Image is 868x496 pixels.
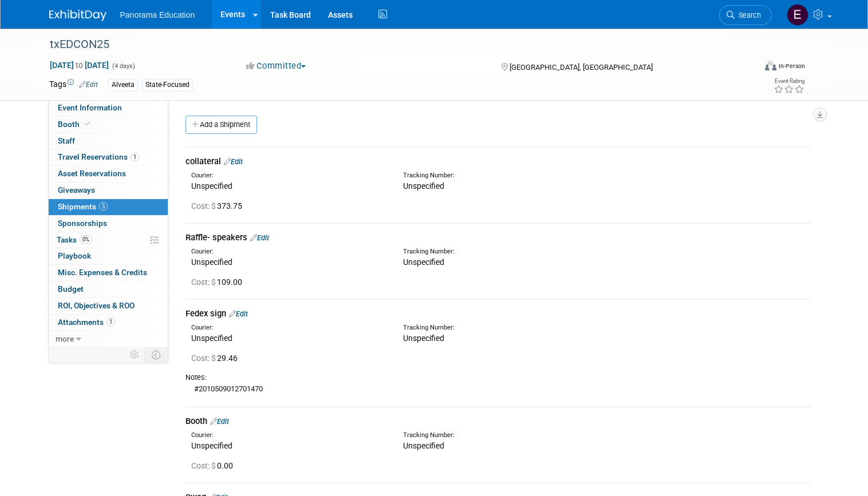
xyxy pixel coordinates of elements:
span: [DATE] [DATE] [49,60,109,70]
a: Edit [229,309,248,318]
span: Staff [58,136,75,145]
span: Search [735,11,761,19]
span: Misc. Expenses & Credits [58,268,147,277]
div: Courier: [191,431,386,440]
div: Notes: [186,372,811,383]
a: Sponsorships [49,216,168,232]
span: Cost: $ [191,201,217,211]
span: Sponsorships [58,219,107,228]
div: Event Format [693,59,805,77]
span: Panorama Education [120,10,195,19]
div: Tracking Number: [403,431,651,440]
div: State-Focused [142,79,193,91]
img: ExhibitDay [49,10,106,21]
span: (4 days) [111,62,135,70]
a: Booth [49,117,168,133]
a: Edit [210,417,229,426]
div: txEDCON25 [46,34,741,55]
a: more [49,331,168,347]
td: Tags [49,78,98,92]
a: Asset Reservations [49,166,168,182]
span: Travel Reservations [58,152,139,161]
div: Courier: [191,171,386,180]
button: Committed [242,60,310,72]
span: 1 [106,318,115,326]
i: Booth reservation complete [85,121,90,127]
span: Shipments [58,202,108,211]
a: Edit [250,233,269,242]
span: Cost: $ [191,354,217,363]
a: Misc. Expenses & Credits [49,265,168,281]
a: Travel Reservations1 [49,149,168,165]
div: Event Rating [774,78,804,84]
div: collateral [186,156,811,168]
div: Courier: [191,323,386,332]
span: more [56,334,74,343]
span: Cost: $ [191,461,217,470]
a: Budget [49,281,168,297]
span: 0% [80,235,92,244]
div: In-Person [778,62,805,70]
span: Booth [58,120,93,129]
td: Personalize Event Tab Strip [125,347,145,362]
span: Budget [58,284,84,293]
span: ROI, Objectives & ROO [58,301,135,310]
div: Unspecified [191,256,386,268]
span: Playbook [58,251,91,260]
a: Event Information [49,100,168,116]
a: Staff [49,133,168,149]
a: ROI, Objectives & ROO [49,298,168,314]
span: Cost: $ [191,277,217,287]
a: Edit [79,81,98,89]
span: Event Information [58,103,122,112]
img: External Events Calendar [787,4,808,26]
div: Raffle- speakers [186,232,811,244]
a: Shipments5 [49,199,168,215]
div: Tracking Number: [403,171,651,180]
a: Attachments1 [49,315,168,331]
a: Giveaways [49,182,168,199]
span: [GEOGRAPHIC_DATA], [GEOGRAPHIC_DATA] [510,63,653,72]
span: Giveaways [58,185,95,195]
div: Tracking Number: [403,323,651,332]
div: Booth [186,415,811,427]
div: Alveeta [108,79,138,91]
a: Playbook [49,248,168,264]
span: 109.00 [191,277,247,287]
span: 29.46 [191,354,242,363]
div: Unspecified [191,440,386,451]
span: Asset Reservations [58,169,126,178]
span: Unspecified [403,334,444,343]
div: #2010509012701470 [186,383,811,395]
div: Fedex sign [186,308,811,320]
span: 0.00 [191,461,238,470]
div: Tracking Number: [403,247,651,256]
a: Edit [224,157,243,166]
img: Format-Inperson.png [765,61,776,70]
span: Attachments [58,318,115,327]
span: 5 [99,202,108,211]
a: Add a Shipment [186,116,257,134]
span: to [74,61,85,70]
a: Tasks0% [49,232,168,248]
div: Unspecified [191,332,386,344]
span: Tasks [57,235,92,244]
div: Unspecified [191,180,386,192]
span: Unspecified [403,257,444,267]
a: Search [719,5,772,25]
span: Unspecified [403,441,444,450]
span: 1 [131,153,139,161]
td: Toggle Event Tabs [144,347,168,362]
div: Courier: [191,247,386,256]
span: 373.75 [191,201,247,211]
span: Unspecified [403,181,444,191]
